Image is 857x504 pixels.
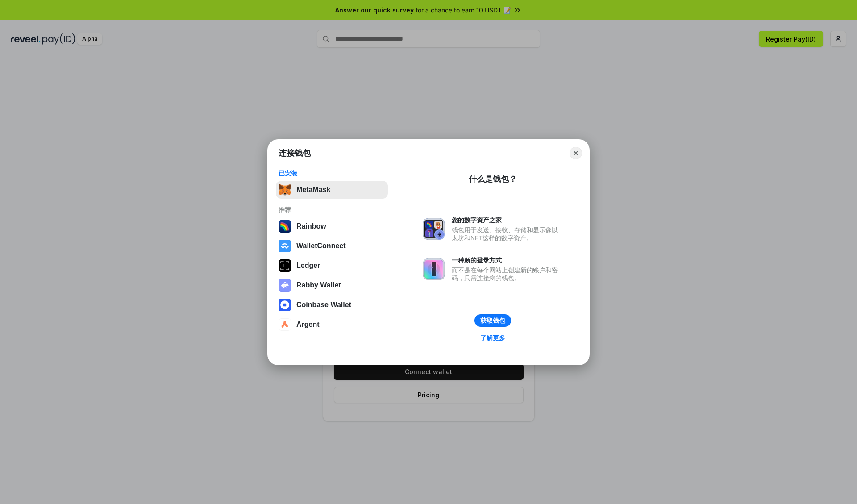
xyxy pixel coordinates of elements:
[279,169,385,177] div: 已安装
[475,332,511,344] a: 了解更多
[276,237,388,255] button: WalletConnect
[469,174,517,184] div: 什么是钱包？
[296,262,320,270] div: Ledger
[276,316,388,333] button: Argent
[279,318,291,331] img: svg+xml,%3Csvg%20width%3D%2228%22%20height%3D%2228%22%20viewBox%3D%220%200%2028%2028%22%20fill%3D...
[279,148,311,158] h1: 连接钱包
[474,314,511,327] button: 获取钱包
[279,183,291,196] img: svg+xml,%3Csvg%20fill%3D%22none%22%20height%3D%2233%22%20viewBox%3D%220%200%2035%2033%22%20width%...
[276,181,388,199] button: MetaMask
[296,301,351,309] div: Coinbase Wallet
[279,259,291,272] img: svg+xml,%3Csvg%20xmlns%3D%22http%3A%2F%2Fwww.w3.org%2F2000%2Fsvg%22%20width%3D%2228%22%20height%3...
[452,256,562,264] div: 一种新的登录方式
[276,217,388,235] button: Rainbow
[296,186,330,194] div: MetaMask
[423,218,445,240] img: svg+xml,%3Csvg%20xmlns%3D%22http%3A%2F%2Fwww.w3.org%2F2000%2Fsvg%22%20fill%3D%22none%22%20viewBox...
[296,281,341,289] div: Rabby Wallet
[279,299,291,311] img: svg+xml,%3Csvg%20width%3D%2228%22%20height%3D%2228%22%20viewBox%3D%220%200%2028%2028%22%20fill%3D...
[296,321,320,329] div: Argent
[279,220,291,233] img: svg+xml,%3Csvg%20width%3D%22120%22%20height%3D%22120%22%20viewBox%3D%220%200%20120%20120%22%20fil...
[423,258,445,280] img: svg+xml,%3Csvg%20xmlns%3D%22http%3A%2F%2Fwww.w3.org%2F2000%2Fsvg%22%20fill%3D%22none%22%20viewBox...
[452,226,562,242] div: 钱包用于发送、接收、存储和显示像以太坊和NFT这样的数字资产。
[279,279,291,292] img: svg+xml,%3Csvg%20xmlns%3D%22http%3A%2F%2Fwww.w3.org%2F2000%2Fsvg%22%20fill%3D%22none%22%20viewBox...
[276,257,388,275] button: Ledger
[480,334,505,342] div: 了解更多
[296,222,326,230] div: Rainbow
[279,206,385,214] div: 推荐
[276,276,388,294] button: Rabby Wallet
[276,296,388,314] button: Coinbase Wallet
[296,242,346,250] div: WalletConnect
[279,240,291,252] img: svg+xml,%3Csvg%20width%3D%2228%22%20height%3D%2228%22%20viewBox%3D%220%200%2028%2028%22%20fill%3D...
[570,147,582,159] button: Close
[452,216,562,224] div: 您的数字资产之家
[452,266,562,282] div: 而不是在每个网站上创建新的账户和密码，只需连接您的钱包。
[480,317,505,325] div: 获取钱包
